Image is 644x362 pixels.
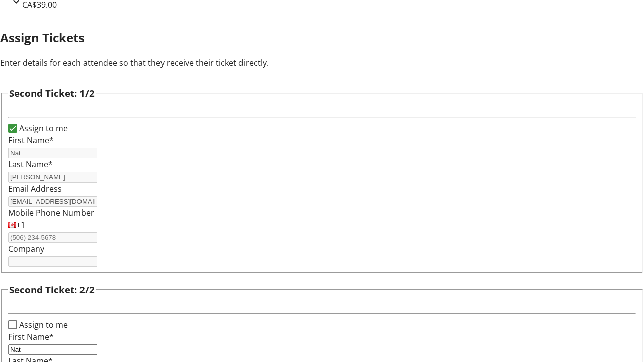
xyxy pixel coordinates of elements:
h3: Second Ticket: 2/2 [9,283,95,297]
label: Email Address [8,183,62,194]
input: (506) 234-5678 [8,232,97,243]
h3: Second Ticket: 1/2 [9,86,95,100]
label: Assign to me [17,122,68,134]
label: Assign to me [17,319,68,331]
label: First Name* [8,135,54,146]
label: Company [8,243,44,254]
label: Mobile Phone Number [8,207,94,218]
label: Last Name* [8,159,53,170]
label: First Name* [8,331,54,342]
